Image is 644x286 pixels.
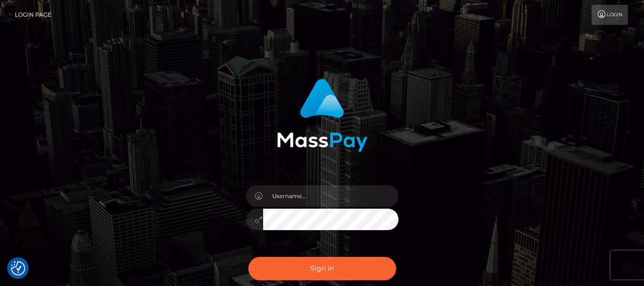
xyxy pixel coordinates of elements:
button: Consent Preferences [11,261,25,275]
button: Sign in [248,257,396,280]
img: Revisit consent button [11,261,25,275]
a: Login Page [15,5,51,25]
input: Username... [263,185,399,207]
a: Login [592,5,628,25]
img: MassPay Login [277,79,368,152]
